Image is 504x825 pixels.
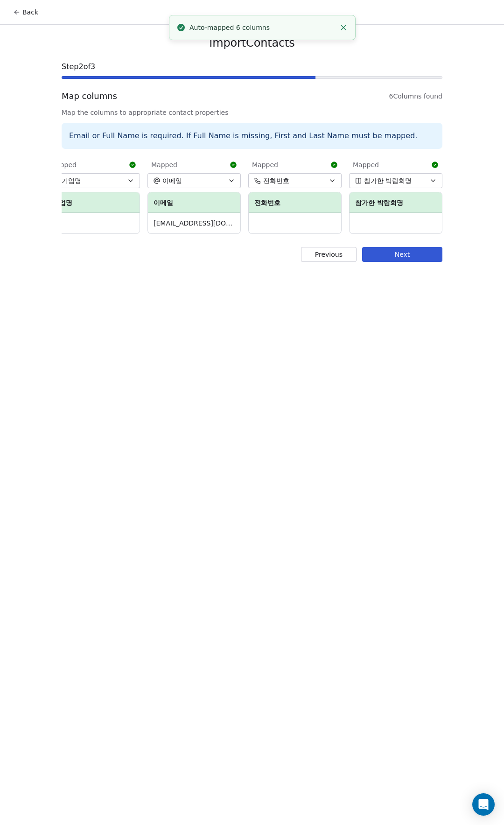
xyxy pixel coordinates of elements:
span: Mapped [252,160,278,169]
span: Import Contacts [209,36,294,50]
td: [EMAIL_ADDRESS][DOMAIN_NAME] [148,213,240,233]
div: Email or Full Name is required. If Full Name is missing, First and Last Name must be mapped. [62,123,442,149]
th: 참가한 박람회명 [350,192,442,213]
span: 전화번호 [263,176,289,185]
button: Close toast [337,21,350,34]
span: 6 Columns found [389,92,442,101]
span: Mapped [50,160,77,169]
span: 이메일 [162,176,182,185]
button: Previous [301,247,357,262]
div: Open Intercom Messenger [472,793,495,816]
span: 참가한 박람회명 [364,176,412,185]
span: Mapped [353,160,379,169]
span: Mapped [151,160,177,169]
span: Map the columns to appropriate contact properties [62,108,442,117]
button: Back [7,4,44,21]
span: Step 2 of 3 [62,61,442,72]
div: Auto-mapped 6 columns [189,23,336,33]
span: Map columns [62,90,117,102]
button: Next [362,247,442,262]
th: 이메일 [148,192,240,213]
th: 전화번호 [249,192,341,213]
th: 기업명 [47,192,140,213]
span: 기업명 [62,176,81,185]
